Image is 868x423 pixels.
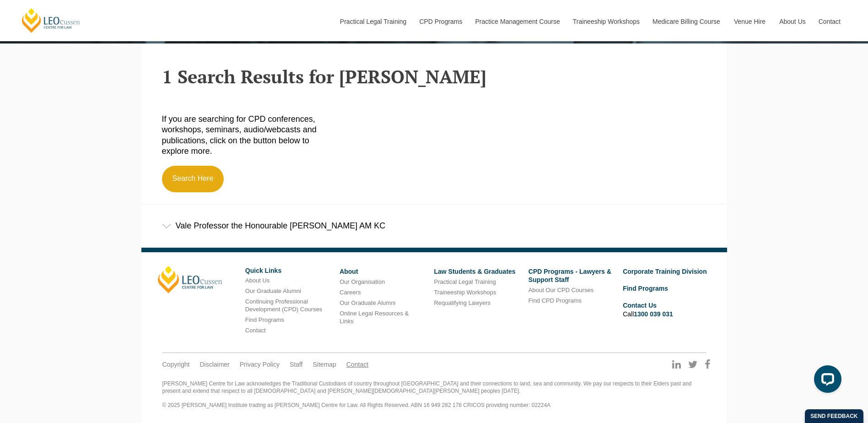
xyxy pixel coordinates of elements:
a: Find CPD Programs [528,297,582,304]
a: Venue Hire [727,2,772,41]
a: Traineeship Workshops [566,2,646,41]
a: Privacy Policy [240,360,280,369]
a: Sitemap [313,360,336,369]
li: Call [623,300,710,319]
a: Practice Management Course [469,2,566,41]
a: [PERSON_NAME] [158,266,222,293]
a: About Our CPD Courses [528,287,593,293]
a: Online Legal Resources & Links [340,310,409,325]
a: About Us [772,2,812,41]
a: Practical Legal Training [333,2,413,41]
a: Continuing Professional Development (CPD) Courses [245,298,322,313]
a: Search Here [162,166,224,192]
a: Contact [346,360,368,369]
a: Law Students & Graduates [434,268,515,275]
a: Disclaimer [199,360,229,369]
div: [PERSON_NAME] Centre for Law acknowledges the Traditional Custodians of country throughout [GEOGR... [162,380,706,409]
a: Find Programs [245,316,284,323]
a: Copyright [162,360,190,369]
a: [PERSON_NAME] Centre for Law [21,7,81,33]
a: Contact [812,2,847,41]
a: Our Graduate Alumni [245,287,301,294]
h6: Quick Links [245,267,333,274]
a: About Us [245,277,270,284]
a: Contact [245,327,266,334]
a: Corporate Training Division [623,268,707,275]
div: Vale Professor the Honourable [PERSON_NAME] AM KC [141,205,727,247]
a: Our Graduate Alumni [340,299,395,306]
a: Find Programs [623,285,668,292]
a: Medicare Billing Course [646,2,727,41]
p: If you are searching for CPD conferences, workshops, seminars, audio/webcasts and publications, c... [162,114,334,157]
a: Staff [290,360,303,369]
a: Practical Legal Training [434,278,496,285]
h2: 1 Search Results for [PERSON_NAME] [162,66,706,87]
iframe: LiveChat chat widget [807,362,845,400]
a: CPD Programs [412,2,468,41]
a: Contact Us [623,302,657,309]
a: Our Organisation [340,278,385,285]
a: Traineeship Workshops [434,289,496,296]
a: About [340,268,358,275]
a: 1300 039 031 [634,310,673,318]
a: CPD Programs - Lawyers & Support Staff [528,268,611,283]
a: Careers [340,289,361,296]
a: Requalifying Lawyers [434,299,491,306]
